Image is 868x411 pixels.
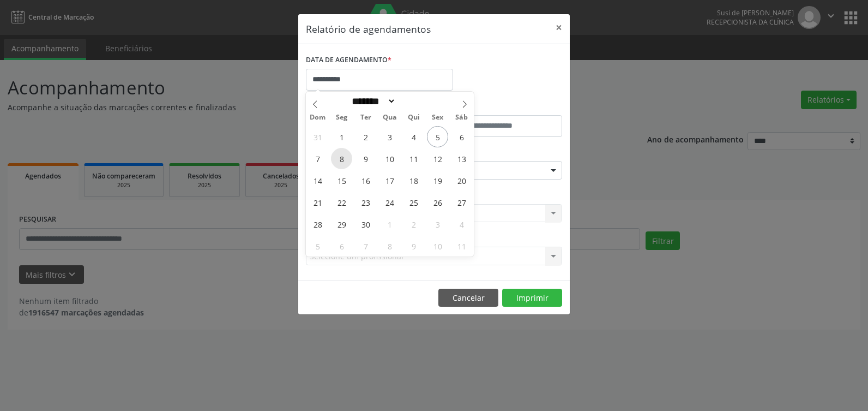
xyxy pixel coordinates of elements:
span: Setembro 19, 2025 [427,170,448,191]
span: Setembro 13, 2025 [451,148,472,169]
span: Setembro 28, 2025 [307,213,328,235]
span: Setembro 10, 2025 [379,148,400,169]
span: Setembro 26, 2025 [427,192,448,213]
span: Setembro 15, 2025 [331,170,352,191]
span: Setembro 11, 2025 [403,148,424,169]
input: Year [396,96,432,107]
span: Setembro 7, 2025 [307,148,328,169]
span: Outubro 6, 2025 [331,235,352,257]
span: Setembro 30, 2025 [355,213,376,235]
label: DATA DE AGENDAMENTO [306,52,391,69]
span: Outubro 2, 2025 [403,213,424,235]
button: Cancelar [438,289,498,307]
span: Outubro 3, 2025 [427,213,448,235]
select: Month [348,96,396,107]
span: Setembro 18, 2025 [403,170,424,191]
span: Outubro 7, 2025 [355,235,376,257]
span: Setembro 17, 2025 [379,170,400,191]
span: Setembro 8, 2025 [331,148,352,169]
span: Sex [426,114,450,121]
span: Setembro 29, 2025 [331,213,352,235]
span: Qui [402,114,426,121]
span: Setembro 1, 2025 [331,126,352,147]
span: Qua [378,114,402,121]
span: Setembro 5, 2025 [427,126,448,147]
span: Outubro 8, 2025 [379,235,400,257]
span: Outubro 1, 2025 [379,213,400,235]
span: Outubro 4, 2025 [451,213,472,235]
span: Setembro 20, 2025 [451,170,472,191]
span: Sáb [450,114,474,121]
span: Setembro 2, 2025 [355,126,376,147]
span: Setembro 24, 2025 [379,192,400,213]
span: Setembro 9, 2025 [355,148,376,169]
span: Setembro 23, 2025 [355,192,376,213]
span: Setembro 27, 2025 [451,192,472,213]
h5: Relatório de agendamentos [306,22,431,36]
span: Setembro 6, 2025 [451,126,472,147]
span: Seg [330,114,354,121]
span: Setembro 12, 2025 [427,148,448,169]
span: Outubro 9, 2025 [403,235,424,257]
button: Close [548,14,570,41]
span: Setembro 4, 2025 [403,126,424,147]
span: Outubro 11, 2025 [451,235,472,257]
span: Setembro 22, 2025 [331,192,352,213]
span: Ter [354,114,378,121]
span: Setembro 25, 2025 [403,192,424,213]
span: Dom [306,114,330,121]
span: Outubro 5, 2025 [307,235,328,257]
span: Setembro 3, 2025 [379,126,400,147]
span: Setembro 16, 2025 [355,170,376,191]
span: Agosto 31, 2025 [307,126,328,147]
button: Imprimir [502,289,562,307]
span: Outubro 10, 2025 [427,235,448,257]
label: ATÉ [437,98,562,115]
span: Setembro 14, 2025 [307,170,328,191]
span: Setembro 21, 2025 [307,192,328,213]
